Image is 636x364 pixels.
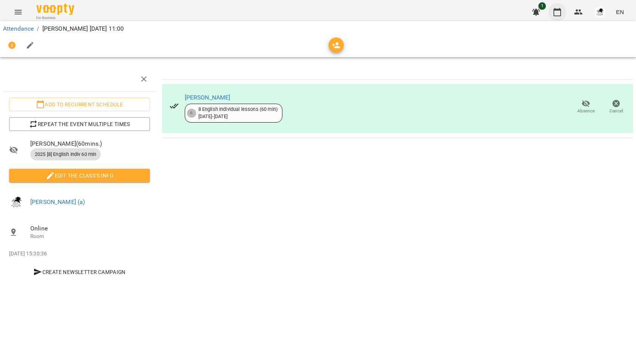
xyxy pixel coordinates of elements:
button: Create Newsletter Campaign [9,265,150,279]
a: [PERSON_NAME] (а) [30,198,85,205]
span: Edit the class's Info [15,171,144,180]
span: 2025 [8] English Indiv 60 min [30,151,101,158]
a: Attendance [3,25,34,32]
button: Cancel [601,96,631,118]
a: [PERSON_NAME] [185,94,231,101]
span: [PERSON_NAME] ( 60 mins. ) [30,139,150,148]
button: Absence [571,96,601,118]
p: Room [30,233,150,240]
li: / [37,24,39,33]
span: 1 [538,2,546,10]
nav: breadcrumb [3,24,633,33]
span: Online [30,224,150,233]
span: Add to recurrent schedule [15,100,144,109]
span: EN [616,8,624,16]
p: [DATE] 15:30:36 [9,250,150,258]
p: [PERSON_NAME] [DATE] 11:00 [42,24,124,33]
span: Create Newsletter Campaign [12,268,147,277]
button: Menu [9,3,27,21]
button: Repeat the event multiple times [9,117,150,131]
span: Cancel [609,108,623,114]
img: Voopty Logo [36,4,74,15]
button: Edit the class's Info [9,169,150,182]
span: Absence [577,108,595,114]
img: c09839ea023d1406ff4d1d49130fd519.png [9,194,24,210]
span: For Business [36,16,74,20]
div: 6 [187,109,196,118]
button: Add to recurrent schedule [9,98,150,111]
button: EN [613,5,627,19]
img: c09839ea023d1406ff4d1d49130fd519.png [595,7,605,17]
span: Repeat the event multiple times [15,120,144,129]
div: 8 English individual lessons (60 min) [DATE] - [DATE] [198,106,277,120]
